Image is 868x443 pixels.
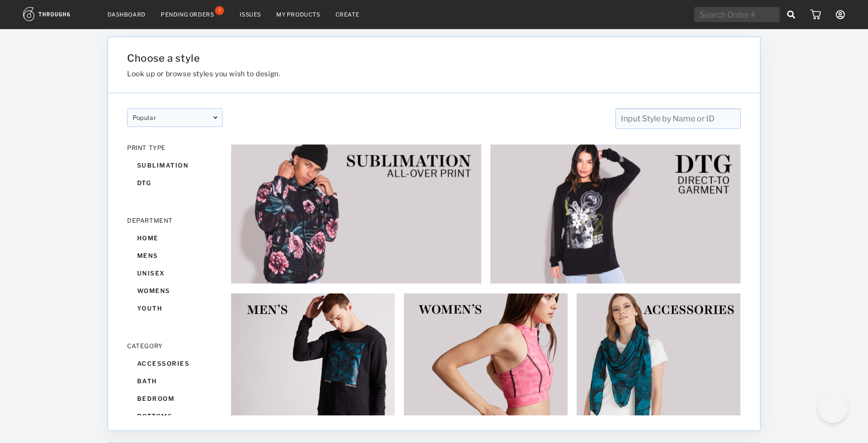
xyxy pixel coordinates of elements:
[107,11,146,18] a: Dashboard
[127,52,637,64] h1: Choose a style
[127,229,223,247] div: home
[240,11,261,18] a: Issues
[127,372,223,390] div: bath
[490,144,741,284] img: 2e253fe2-a06e-4c8d-8f72-5695abdd75b9.jpg
[127,108,223,127] div: popular
[127,390,223,407] div: bedroom
[615,108,741,129] input: Input Style by Name or ID
[818,393,848,423] iframe: Toggle Customer Support
[127,300,223,317] div: youth
[231,144,482,284] img: 6ec95eaf-68e2-44b2-82ac-2cbc46e75c33.jpg
[810,10,821,20] img: icon_cart.dab5cea1.svg
[127,144,223,152] div: PRINT TYPE
[127,264,223,282] div: unisex
[694,7,780,22] input: Search Order #
[127,247,223,264] div: mens
[127,342,223,350] div: CATEGORY
[215,6,224,15] div: 7
[127,407,223,425] div: bottoms
[23,7,92,21] img: logo.1c10ca64.svg
[161,11,214,18] div: Pending Orders
[127,157,223,174] div: sublimation
[127,69,637,78] h3: Look up or browse styles you wish to design.
[127,174,223,192] div: dtg
[276,11,320,18] a: My Products
[127,355,223,372] div: accessories
[161,10,225,19] a: Pending Orders7
[127,217,223,224] div: DEPARTMENT
[336,11,360,18] a: Create
[127,282,223,300] div: womens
